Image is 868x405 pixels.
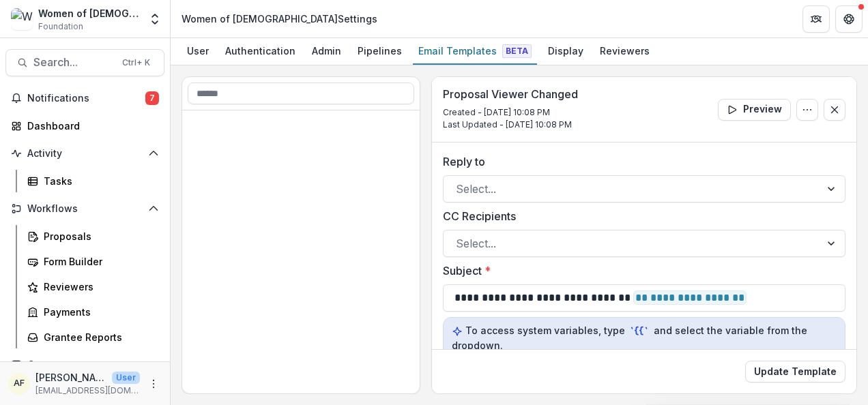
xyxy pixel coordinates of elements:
[443,119,578,131] p: Last Updated - [DATE] 10:08 PM
[452,323,837,352] p: To access system variables, type and select the variable from the dropdown.
[11,8,33,30] img: Women of Reform Judaism
[22,326,164,348] a: Grantee Reports
[44,305,154,319] div: Payments
[443,88,578,101] h3: Proposal Viewer Changed
[35,370,106,385] p: [PERSON_NAME]
[145,5,164,33] button: Open entity switcher
[220,41,301,61] div: Authentication
[27,203,143,215] span: Workflows
[38,6,140,20] div: Women of [DEMOGRAPHIC_DATA]
[22,170,164,192] a: Tasks
[119,55,153,70] div: Ctrl + K
[352,38,407,65] a: Pipelines
[306,38,347,65] a: Admin
[44,174,154,188] div: Tasks
[35,385,140,397] p: [EMAIL_ADDRESS][DOMAIN_NAME]
[443,262,837,279] label: Subject
[542,41,589,61] div: Display
[5,49,164,76] button: Search...
[835,5,863,33] button: Get Help
[5,115,164,137] a: Dashboard
[44,229,154,243] div: Proposals
[443,208,837,224] label: CC Recipients
[182,41,214,61] div: User
[145,376,162,392] button: More
[352,41,407,61] div: Pipelines
[44,254,154,269] div: Form Builder
[5,142,164,164] button: Open Activity
[443,153,837,170] label: Reply to
[594,41,655,61] div: Reviewers
[443,106,578,119] p: Created - [DATE] 10:08 PM
[14,379,25,388] div: Amanda Feldman
[44,330,154,344] div: Grantee Reports
[5,198,164,220] button: Open Workflows
[413,41,537,61] div: Email Templates
[824,99,845,121] button: Close
[594,38,655,65] a: Reviewers
[5,87,164,109] button: Notifications7
[145,91,159,105] span: 7
[542,38,589,65] a: Display
[802,5,830,33] button: Partners
[27,119,154,133] div: Dashboard
[22,275,164,298] a: Reviewers
[718,99,791,121] button: Preview
[502,44,532,58] span: Beta
[220,38,301,65] a: Authentication
[112,372,140,384] p: User
[33,56,114,69] span: Search...
[22,301,164,323] a: Payments
[176,9,383,29] nav: breadcrumb
[5,354,164,376] button: Open Contacts
[44,280,154,294] div: Reviewers
[745,361,845,382] button: Update Template
[22,225,164,247] a: Proposals
[27,359,143,371] span: Contacts
[27,93,145,104] span: Notifications
[27,148,143,160] span: Activity
[182,38,214,65] a: User
[22,250,164,273] a: Form Builder
[413,38,537,65] a: Email Templates Beta
[628,324,651,338] code: `{{`
[38,20,83,33] span: Foundation
[182,12,377,26] div: Women of [DEMOGRAPHIC_DATA] Settings
[306,41,347,61] div: Admin
[796,99,818,121] button: Options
